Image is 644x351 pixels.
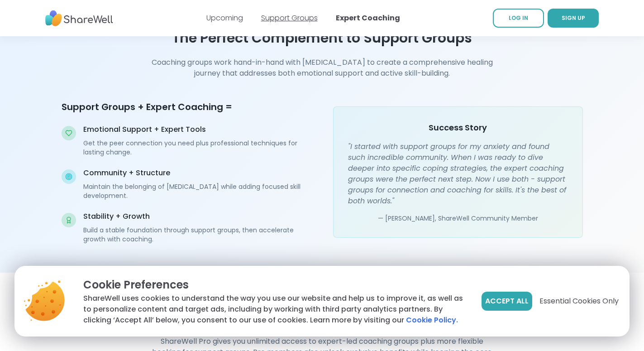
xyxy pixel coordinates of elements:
[348,214,568,223] p: — [PERSON_NAME], ShareWell Community Member
[62,30,583,46] h3: The Perfect Complement to Support Groups
[83,168,311,178] p: Community + Structure
[482,292,532,311] button: Accept All
[83,211,311,222] p: Stability + Growth
[45,6,113,31] img: ShareWell Nav Logo
[83,182,311,200] p: Maintain the belonging of [MEDICAL_DATA] while adding focused skill development.
[406,315,458,326] a: Cookie Policy.
[83,277,467,293] p: Cookie Preferences
[83,226,311,244] p: Build a stable foundation through support groups, then accelerate growth with coaching.
[62,101,311,113] h4: Support Groups + Expert Coaching =
[206,13,243,23] a: Upcoming
[562,14,585,22] span: SIGN UP
[493,9,544,28] a: LOG IN
[148,57,496,79] h4: Coaching groups work hand-in-hand with [MEDICAL_DATA] to create a comprehensive healing journey t...
[336,13,400,23] a: Expert Coaching
[485,296,529,307] span: Accept All
[348,141,568,207] blockquote: "I started with support groups for my anxiety and found such incredible community. When I was rea...
[348,121,568,134] h4: Success Story
[83,124,311,135] p: Emotional Support + Expert Tools
[83,293,467,326] p: ShareWell uses cookies to understand the way you use our website and help us to improve it, as we...
[83,139,311,157] p: Get the peer connection you need plus professional techniques for lasting change.
[539,296,619,307] span: Essential Cookies Only
[261,13,318,23] a: Support Groups
[509,14,528,22] span: LOG IN
[548,9,599,28] a: SIGN UP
